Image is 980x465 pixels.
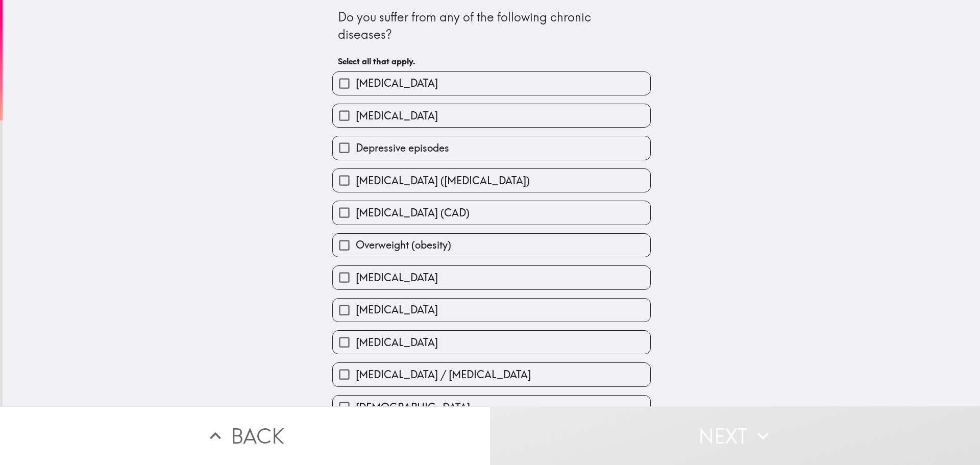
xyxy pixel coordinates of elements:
span: [MEDICAL_DATA] / [MEDICAL_DATA] [356,368,531,382]
span: Depressive episodes [356,141,449,155]
button: [MEDICAL_DATA] / [MEDICAL_DATA] [333,363,650,386]
span: [MEDICAL_DATA] [356,303,438,317]
button: Next [490,406,980,465]
button: [MEDICAL_DATA] [333,331,650,354]
button: [MEDICAL_DATA] ([MEDICAL_DATA]) [333,169,650,192]
span: [MEDICAL_DATA] [356,109,438,123]
button: Overweight (obesity) [333,234,650,257]
h6: Select all that apply. [338,56,645,67]
div: Do you suffer from any of the following chronic diseases? [338,9,645,43]
span: Overweight (obesity) [356,238,451,252]
button: Depressive episodes [333,136,650,159]
button: [MEDICAL_DATA] [333,299,650,322]
button: [MEDICAL_DATA] [333,266,650,289]
span: [MEDICAL_DATA] [356,76,438,90]
button: [MEDICAL_DATA] [333,104,650,127]
button: [DEMOGRAPHIC_DATA] [333,396,650,419]
span: [DEMOGRAPHIC_DATA] [356,400,470,414]
span: [MEDICAL_DATA] (CAD) [356,206,470,220]
button: [MEDICAL_DATA] [333,72,650,95]
span: [MEDICAL_DATA] [356,335,438,350]
button: [MEDICAL_DATA] (CAD) [333,201,650,224]
span: [MEDICAL_DATA] [356,271,438,285]
span: [MEDICAL_DATA] ([MEDICAL_DATA]) [356,174,530,188]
